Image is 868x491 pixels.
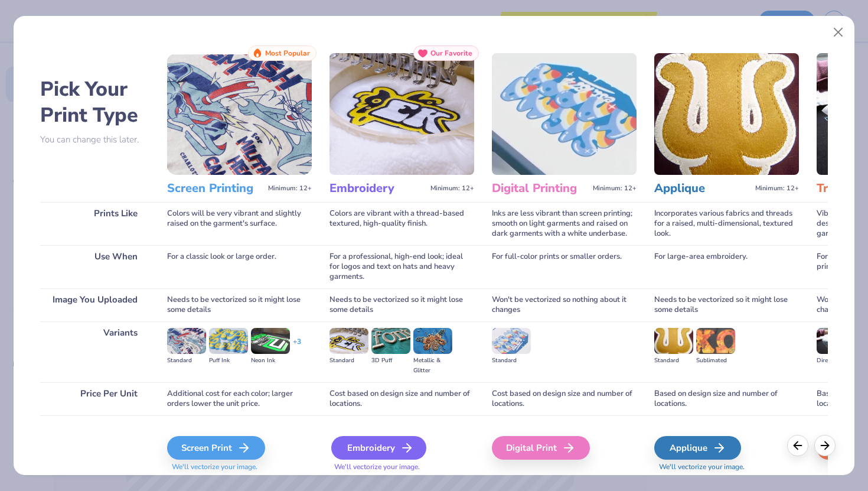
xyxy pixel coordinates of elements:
img: Embroidery [329,53,474,175]
span: We'll vectorize your image. [167,462,312,472]
div: Applique [654,436,741,460]
div: Incorporates various fabrics and threads for a raised, multi-dimensional, textured look. [654,202,799,245]
div: For a professional, high-end look; ideal for logos and text on hats and heavy garments. [329,245,474,288]
img: Direct-to-film [817,328,856,354]
div: Digital Print [492,436,590,460]
span: We'll vectorize your image. [654,462,799,472]
h3: Digital Printing [492,181,588,196]
h3: Screen Printing [167,181,263,196]
div: Cost based on design size and number of locations. [492,382,637,415]
div: Direct-to-film [817,356,856,366]
img: Standard [167,328,206,354]
img: Screen Printing [167,53,312,175]
img: Standard [654,328,693,354]
div: Image You Uploaded [40,288,149,321]
img: Standard [492,328,531,354]
span: Most Popular [265,49,310,57]
div: Sublimated [696,356,735,366]
div: Based on design size and number of locations. [654,382,799,415]
div: Standard [654,356,693,366]
img: Neon Ink [251,328,290,354]
div: Colors are vibrant with a thread-based textured, high-quality finish. [329,202,474,245]
div: For large-area embroidery. [654,245,799,288]
img: Standard [329,328,368,354]
div: Needs to be vectorized so it might lose some details [654,288,799,321]
span: Minimum: 12+ [755,184,799,193]
h3: Embroidery [329,181,426,196]
div: Cost based on design size and number of locations. [329,382,474,415]
h2: Pick Your Print Type [40,76,149,128]
img: Metallic & Glitter [413,328,452,354]
div: Additional cost for each color; larger orders lower the unit price. [167,382,312,415]
span: Minimum: 12+ [268,184,312,193]
img: Applique [654,53,799,175]
div: Standard [167,356,206,366]
div: Inks are less vibrant than screen printing; smooth on light garments and raised on dark garments ... [492,202,637,245]
div: Metallic & Glitter [413,356,452,376]
div: Needs to be vectorized so it might lose some details [167,288,312,321]
button: Close [827,21,850,44]
div: + 3 [293,337,301,357]
div: Price Per Unit [40,382,149,415]
div: Embroidery [331,436,426,460]
span: We'll vectorize your image. [329,462,474,472]
div: For full-color prints or smaller orders. [492,245,637,288]
span: Minimum: 12+ [593,184,637,193]
div: 3D Puff [371,356,410,366]
div: Neon Ink [251,356,290,366]
div: Variants [40,321,149,382]
img: Sublimated [696,328,735,354]
div: Prints Like [40,202,149,245]
h3: Applique [654,181,750,196]
div: Needs to be vectorized so it might lose some details [329,288,474,321]
img: Puff Ink [209,328,248,354]
div: Standard [492,356,531,366]
span: Minimum: 12+ [430,184,474,193]
div: For a classic look or large order. [167,245,312,288]
div: Won't be vectorized so nothing about it changes [492,288,637,321]
div: Colors will be very vibrant and slightly raised on the garment's surface. [167,202,312,245]
div: Standard [329,356,368,366]
img: 3D Puff [371,328,410,354]
div: Screen Print [167,436,265,460]
span: Our Favorite [430,49,472,57]
div: Puff Ink [209,356,248,366]
div: Use When [40,245,149,288]
p: You can change this later. [40,135,149,145]
img: Digital Printing [492,53,637,175]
